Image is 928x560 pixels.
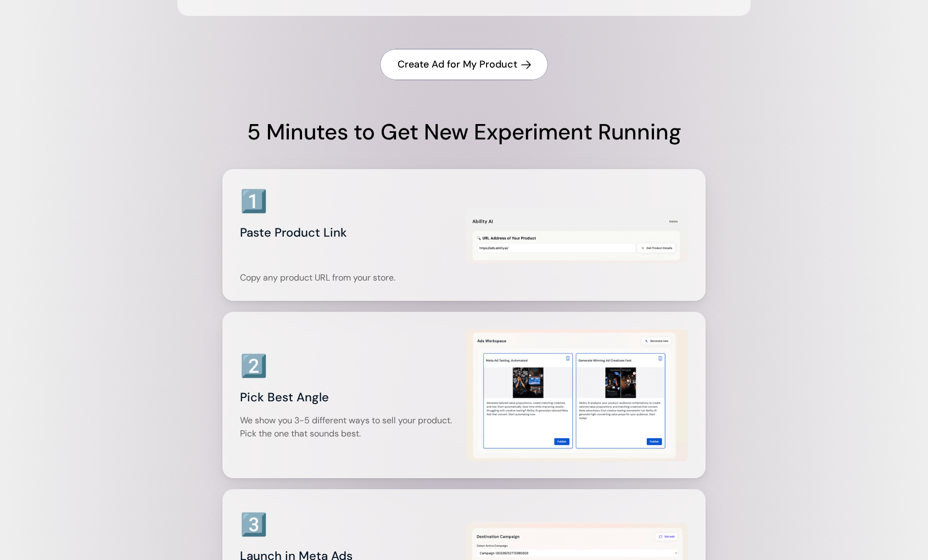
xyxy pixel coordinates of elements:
h3: Pick Best Angle [240,387,462,408]
h1: 5 Minutes to Get New Experiment Running [222,116,706,147]
p: Copy any product URL from your store. [240,271,462,284]
span: Paste Product Link [240,225,347,240]
a: Create Ad for My Product [380,49,548,80]
p: We show you 3-5 different ways to sell your product. Pick the one that sounds best. [240,414,462,440]
h3: 2️⃣ [240,350,267,381]
h3: 3️⃣ [240,509,267,540]
h4: Create Ad for My Product [398,58,517,71]
h3: 1️⃣ [240,186,267,216]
